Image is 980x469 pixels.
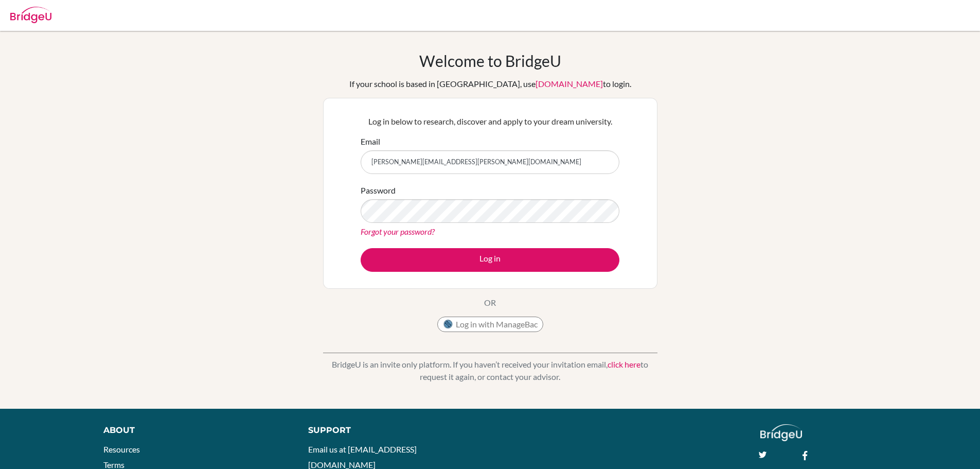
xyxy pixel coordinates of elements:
label: Email [361,135,380,148]
a: Forgot your password? [361,227,435,236]
a: [DOMAIN_NAME] [536,79,603,89]
label: Password [361,184,396,197]
button: Log in [361,248,619,272]
img: logo_white@2x-f4f0deed5e89b7ecb1c2cc34c3e3d731f90f0f143d5ea2071677605dd97b5244.png [760,424,802,441]
a: Resources [103,444,140,454]
button: Log in with ManageBac [437,317,543,332]
p: OR [484,297,496,309]
img: Bridge-U [10,7,51,23]
div: If your school is based in [GEOGRAPHIC_DATA], use to login. [349,78,631,90]
div: About [103,424,285,437]
div: Support [308,424,478,437]
a: click here [608,359,640,369]
p: BridgeU is an invite only platform. If you haven’t received your invitation email, to request it ... [323,358,657,383]
p: Log in below to research, discover and apply to your dream university. [361,115,619,128]
h1: Welcome to BridgeU [419,51,561,70]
